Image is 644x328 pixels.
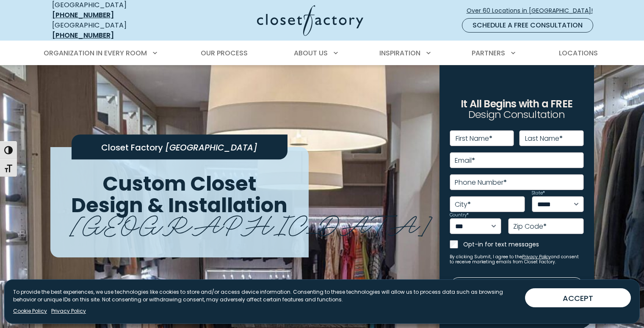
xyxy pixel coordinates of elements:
[165,142,257,153] span: [GEOGRAPHIC_DATA]
[71,169,287,219] span: Custom Closet Design & Installation
[52,10,114,20] a: [PHONE_NUMBER]
[52,30,114,40] a: [PHONE_NUMBER]
[559,48,598,58] span: Locations
[455,201,471,208] label: City
[522,254,551,260] a: Privacy Policy
[455,157,475,164] label: Email
[450,277,584,296] button: Submit
[461,97,572,111] span: It All Begins with a FREE
[525,135,563,142] label: Last Name
[525,288,631,307] button: ACCEPT
[462,18,593,33] a: Schedule a Free Consultation
[379,48,420,58] span: Inspiration
[468,108,565,122] span: Design Consultation
[467,6,600,15] span: Over 60 Locations in [GEOGRAPHIC_DATA]!
[44,48,147,58] span: Organization in Every Room
[450,213,469,217] label: Country
[450,254,584,265] small: By clicking Submit, I agree to the and consent to receive marketing emails from Closet Factory.
[257,5,363,36] img: Closet Factory Logo
[466,3,600,18] a: Over 60 Locations in [GEOGRAPHIC_DATA]!
[455,179,507,186] label: Phone Number
[472,48,505,58] span: Partners
[513,223,547,230] label: Zip Code
[201,48,248,58] span: Our Process
[13,307,47,315] a: Cookie Policy
[463,240,584,249] label: Opt-in for text messages
[101,142,163,153] span: Closet Factory
[294,48,328,58] span: About Us
[38,41,607,65] nav: Primary Menu
[51,307,86,315] a: Privacy Policy
[532,191,545,195] label: State
[456,135,492,142] label: First Name
[70,203,432,242] span: [GEOGRAPHIC_DATA]
[13,288,518,303] p: To provide the best experiences, we use technologies like cookies to store and/or access device i...
[52,20,175,41] div: [GEOGRAPHIC_DATA]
